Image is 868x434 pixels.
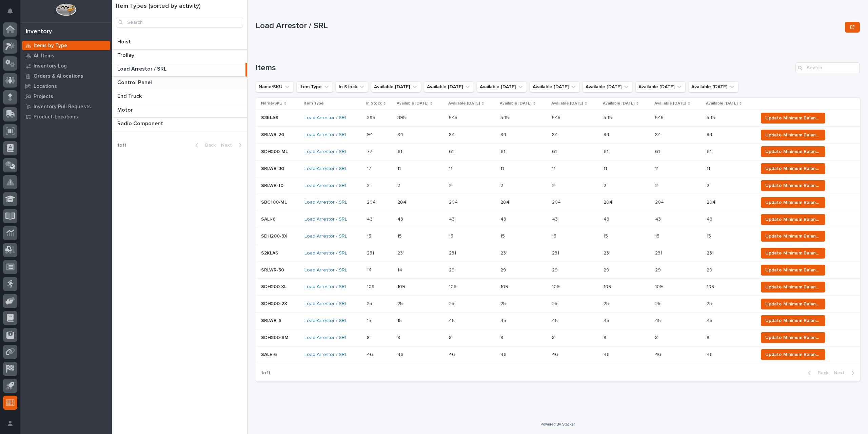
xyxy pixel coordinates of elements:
[765,267,821,273] span: Update Minimum Balance
[604,148,610,155] p: 61
[765,182,821,189] span: Update Minimum Balance
[765,165,821,172] span: Update Minimum Balance
[261,115,299,121] p: S3KLAS
[500,249,509,256] p: 231
[707,198,717,205] p: 204
[56,3,76,16] img: Workspace Logo
[500,165,505,172] p: 11
[761,214,825,225] button: Update Minimum Balance
[304,335,347,341] a: Load Arrestor / SRL
[761,231,825,242] button: Update Minimum Balance
[707,300,713,307] p: 25
[256,365,276,381] p: 1 of 1
[552,317,559,324] p: 45
[117,119,164,127] p: Radio Component
[34,83,57,90] p: Locations
[256,296,860,313] tr: SDH200-2XLoad Arrestor / SRL 2525 2525 2525 2525 2525 2525 2525 2525 Update Minimum Balance
[654,100,686,107] p: Available [DATE]
[20,81,112,91] a: Locations
[500,131,508,138] p: 84
[20,61,112,71] a: Inventory Log
[397,182,401,189] p: 2
[256,245,860,262] tr: S2KLASLoad Arrestor / SRL 231231 231231 231231 231231 231231 231231 231231 231231 Update Minimum ...
[371,81,421,92] button: Available Today
[655,249,664,256] p: 231
[256,177,860,194] tr: SRLWB-10Load Arrestor / SRL 22 22 22 22 22 22 22 22 Update Minimum Balance
[261,301,299,307] p: SDH200-2X
[604,232,609,239] p: 15
[397,317,403,324] p: 15
[112,63,247,77] a: Load Arrestor / SRLLoad Arrestor / SRL
[761,315,825,326] button: Update Minimum Balance
[261,267,299,273] p: SRLWR-50
[261,149,299,155] p: SDH200-ML
[367,334,371,341] p: 8
[449,283,458,290] p: 109
[449,351,456,358] p: 46
[112,36,247,50] a: HoistHoist
[112,137,132,154] p: 1 of 1
[540,422,575,426] a: Powered By Stacker
[831,370,860,376] button: Next
[304,233,347,239] a: Load Arrestor / SRL
[261,100,282,107] p: Name/SKU
[20,91,112,101] a: Projects
[304,149,347,155] a: Load Arrestor / SRL
[256,279,860,296] tr: SDH200-XLLoad Arrestor / SRL 109109 109109 109109 109109 109109 109109 109109 109109 Update Minim...
[552,249,560,256] p: 231
[112,90,247,104] a: End TruckEnd Truck
[449,198,459,205] p: 204
[117,64,168,72] p: Load Arrestor / SRL
[34,104,91,110] p: Inventory Pull Requests
[449,266,456,273] p: 29
[688,81,738,92] button: Available in 180 Days
[604,317,611,324] p: 45
[117,51,136,59] p: Trolley
[761,265,825,276] button: Update Minimum Balance
[707,131,714,138] p: 84
[530,81,580,92] button: Available in 90 Days
[500,114,510,121] p: 545
[655,232,661,239] p: 15
[500,100,532,107] p: Available [DATE]
[500,198,511,205] p: 204
[261,132,299,138] p: SRLWR-20
[256,329,860,346] tr: SDH200-SMLoad Arrestor / SRL 88 88 88 88 88 88 88 88 Update Minimum Balance
[707,283,716,290] p: 109
[803,370,831,376] button: Back
[8,8,17,19] div: Notifications
[304,216,347,222] a: Load Arrestor / SRL
[117,106,134,113] p: Motor
[256,194,860,211] tr: SBC100-MLLoad Arrestor / SRL 204204 204204 204204 204204 204204 204204 204204 204204 Update Minim...
[304,132,347,138] a: Load Arrestor / SRL
[367,351,374,358] p: 46
[552,266,559,273] p: 29
[603,100,635,107] p: Available [DATE]
[707,249,715,256] p: 231
[304,352,347,358] a: Load Arrestor / SRL
[112,118,247,131] a: Radio ComponentRadio Component
[552,283,561,290] p: 109
[397,232,403,239] p: 15
[261,284,299,290] p: SDH200-XL
[761,163,825,174] button: Update Minimum Balance
[765,199,821,206] span: Update Minimum Balance
[256,21,842,31] p: Load Arrestor / SRL
[367,148,374,155] p: 77
[604,300,610,307] p: 25
[552,198,562,205] p: 204
[449,317,456,324] p: 45
[500,182,505,189] p: 2
[261,318,299,324] p: SRLWB-6
[261,250,299,256] p: S2KLAS
[367,114,377,121] p: 395
[261,216,299,222] p: SALI-6
[117,92,143,99] p: End Truck
[500,232,506,239] p: 15
[397,300,404,307] p: 25
[34,73,83,79] p: Orders & Allocations
[256,127,860,144] tr: SRLWR-20Load Arrestor / SRL 9494 8484 8484 8484 8484 8484 8484 8484 Update Minimum Balance
[449,232,455,239] p: 15
[304,183,347,189] a: Load Arrestor / SRL
[707,334,711,341] p: 8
